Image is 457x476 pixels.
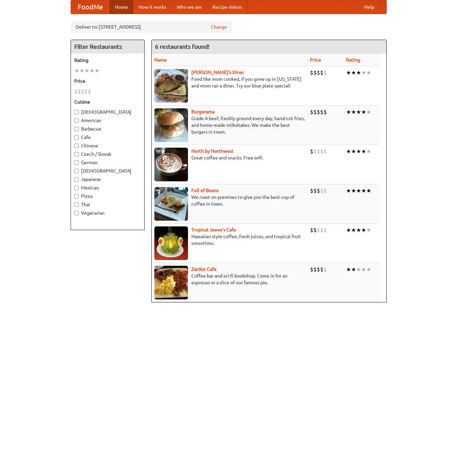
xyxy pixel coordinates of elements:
[310,187,313,194] li: $
[211,24,227,30] a: Change
[356,187,361,194] li: ★
[366,226,371,234] li: ★
[154,76,305,89] p: Food like mom cooked, if you grew up in [US_STATE] and mom ran a diner. Try our blue plate special!
[310,266,313,273] li: $
[310,226,313,234] li: $
[317,108,320,116] li: $
[366,148,371,155] li: ★
[191,266,217,272] a: Zardoz Cafe
[351,69,356,76] li: ★
[313,266,317,273] li: $
[74,186,79,190] input: Mexican
[313,187,317,194] li: $
[74,109,141,115] label: [DEMOGRAPHIC_DATA]
[361,108,366,116] li: ★
[133,0,172,14] a: How it works
[356,69,361,76] li: ★
[154,272,305,286] p: Coffee bar and sci-fi bookshop. Come in for an espresso or a slice of our famous pie.
[74,78,141,84] h5: Price
[94,67,100,74] li: ★
[346,69,351,76] li: ★
[154,69,188,103] img: sallys.jpg
[361,226,366,234] li: ★
[110,0,133,14] a: Home
[74,151,141,157] label: Czech / Slovak
[154,187,188,221] img: beans.jpg
[356,148,361,155] li: ★
[74,67,79,74] li: ★
[74,142,141,149] label: Chinese
[74,203,79,207] input: Thai
[74,125,141,132] label: Barbecue
[74,169,79,173] input: [DEMOGRAPHIC_DATA]
[74,159,141,166] label: German
[351,187,356,194] li: ★
[74,184,141,191] label: Mexican
[191,109,215,114] a: Burgerama
[323,69,327,76] li: $
[74,201,141,208] label: Thai
[74,152,79,156] input: Czech / Slovak
[361,148,366,155] li: ★
[323,148,327,155] li: $
[74,57,141,64] h5: Rating
[191,148,234,154] b: North by Northwest
[323,226,327,234] li: $
[154,57,167,63] a: Name
[84,88,88,95] li: $
[320,187,323,194] li: $
[320,226,323,234] li: $
[74,177,79,182] input: Japanese
[74,194,79,198] input: Pizza
[366,187,371,194] li: ★
[74,160,79,165] input: German
[74,210,141,216] label: Vegetarian
[74,127,79,131] input: Barbecue
[154,108,188,142] img: burgerama.jpg
[74,99,141,105] h5: Cuisine
[154,226,188,260] img: jeeves.jpg
[317,69,320,76] li: $
[71,21,232,33] div: Deliver to: [STREET_ADDRESS]
[74,168,141,174] label: [DEMOGRAPHIC_DATA]
[154,233,305,247] p: Hawaiian style coffee, fresh juices, and tropical fruit smoothies.
[313,148,317,155] li: $
[359,0,380,14] a: Help
[346,57,360,63] a: Rating
[84,67,89,74] li: ★
[323,187,327,194] li: $
[320,148,323,155] li: $
[74,144,79,148] input: Chinese
[323,266,327,273] li: $
[74,110,79,114] input: [DEMOGRAPHIC_DATA]
[320,266,323,273] li: $
[313,226,317,234] li: $
[79,67,84,74] li: ★
[351,226,356,234] li: ★
[356,266,361,273] li: ★
[74,88,78,95] li: $
[71,40,144,53] h4: Filter Restaurants
[191,188,219,193] a: Full of Beans
[191,227,236,232] a: Tropical Jeeve's Cafe
[313,108,317,116] li: $
[155,43,210,50] ng-pluralize: 6 restaurants found!
[74,211,79,215] input: Vegetarian
[317,187,320,194] li: $
[346,148,351,155] li: ★
[191,70,244,75] a: [PERSON_NAME]'s Diner
[74,118,79,123] input: American
[320,108,323,116] li: $
[346,108,351,116] li: ★
[317,148,320,155] li: $
[207,0,247,14] a: Recipe videos
[310,69,313,76] li: $
[346,266,351,273] li: ★
[351,266,356,273] li: ★
[346,187,351,194] li: ★
[361,266,366,273] li: ★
